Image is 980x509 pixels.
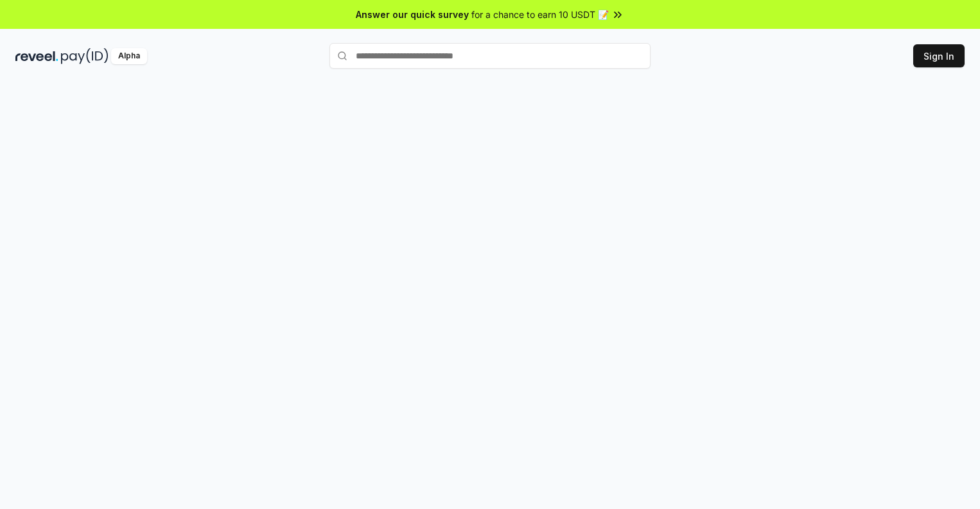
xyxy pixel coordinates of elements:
[913,44,965,67] button: Sign In
[15,48,58,64] img: reveel_dark
[356,8,469,21] span: Answer our quick survey
[111,48,147,64] div: Alpha
[61,48,109,64] img: pay_id
[471,8,609,21] span: for a chance to earn 10 USDT 📝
